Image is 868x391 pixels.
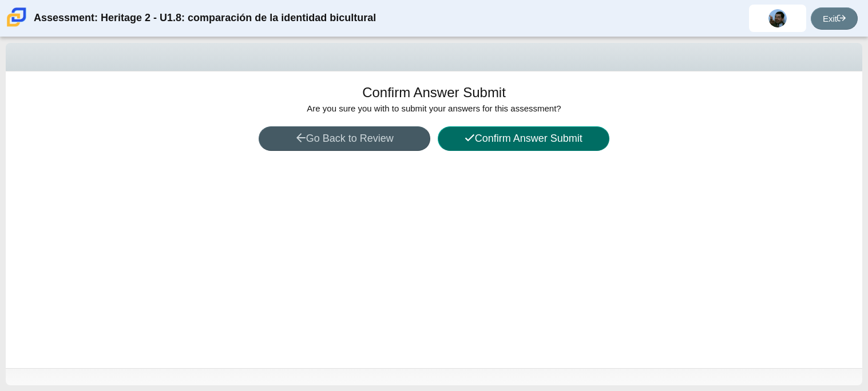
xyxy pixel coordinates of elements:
img: steven.atilano.Epn1Ze [768,9,787,27]
h1: Confirm Answer Submit [362,83,506,102]
div: Assessment: Heritage 2 - U1.8: comparación de la identidad bicultural [34,5,376,32]
a: Exit [811,7,858,30]
button: Confirm Answer Submit [438,126,609,151]
a: Carmen School of Science & Technology [5,21,29,31]
span: Are you sure you with to submit your answers for this assessment? [307,103,561,113]
img: Carmen School of Science & Technology [5,5,29,29]
button: Go Back to Review [259,126,430,151]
